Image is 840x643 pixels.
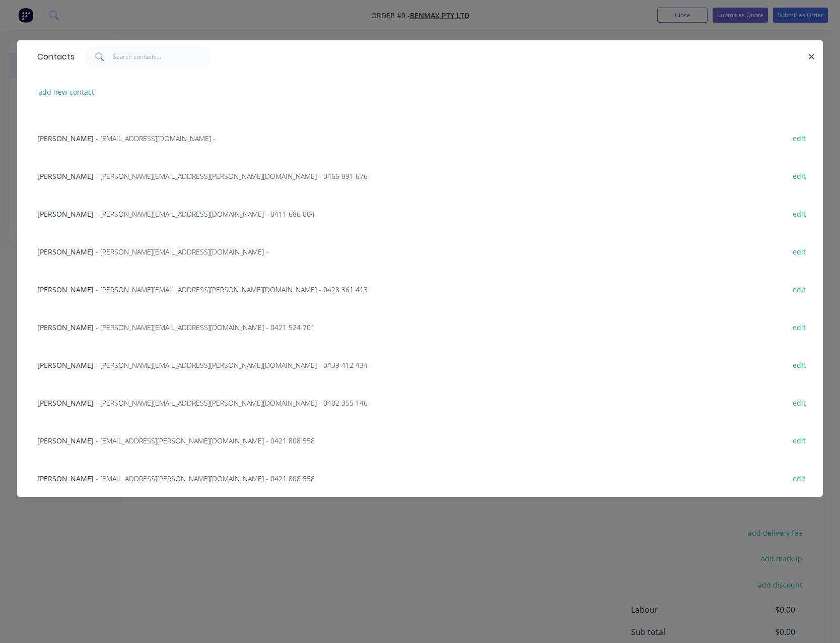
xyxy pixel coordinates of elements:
[37,436,94,445] span: [PERSON_NAME]
[787,131,811,145] button: edit
[37,323,94,332] span: [PERSON_NAME]
[787,207,811,220] button: edit
[37,134,94,143] span: [PERSON_NAME]
[96,474,315,483] span: - [EMAIL_ADDRESS][PERSON_NAME][DOMAIN_NAME] - 0421 808 558
[32,41,75,73] div: Contacts
[96,323,315,332] span: - [PERSON_NAME][EMAIL_ADDRESS][DOMAIN_NAME] - 0421 524 701
[113,47,211,67] input: Search contacts...
[96,209,315,219] span: - [PERSON_NAME][EMAIL_ADDRESS][DOMAIN_NAME] - 0411 686 004
[787,433,811,447] button: edit
[37,285,94,294] span: [PERSON_NAME]
[787,320,811,334] button: edit
[787,471,811,485] button: edit
[37,398,94,408] span: [PERSON_NAME]
[37,247,94,256] span: [PERSON_NAME]
[37,209,94,219] span: [PERSON_NAME]
[96,436,315,445] span: - [EMAIL_ADDRESS][PERSON_NAME][DOMAIN_NAME] - 0421 808 558
[96,285,368,294] span: - [PERSON_NAME][EMAIL_ADDRESS][PERSON_NAME][DOMAIN_NAME] - 0428 361 413
[96,247,268,256] span: - [PERSON_NAME][EMAIL_ADDRESS][DOMAIN_NAME] -
[787,282,811,296] button: edit
[96,171,368,181] span: - [PERSON_NAME][EMAIL_ADDRESS][PERSON_NAME][DOMAIN_NAME] - 0466 891 676
[787,169,811,182] button: edit
[37,171,94,181] span: [PERSON_NAME]
[37,474,94,483] span: [PERSON_NAME]
[96,398,368,408] span: - [PERSON_NAME][EMAIL_ADDRESS][PERSON_NAME][DOMAIN_NAME] - 0402 355 146
[96,360,368,370] span: - [PERSON_NAME][EMAIL_ADDRESS][PERSON_NAME][DOMAIN_NAME] - 0439 412 434
[33,85,100,99] button: add new contact
[787,244,811,258] button: edit
[96,134,216,143] span: - [EMAIL_ADDRESS][DOMAIN_NAME] -
[37,360,94,370] span: [PERSON_NAME]
[787,396,811,409] button: edit
[787,358,811,371] button: edit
